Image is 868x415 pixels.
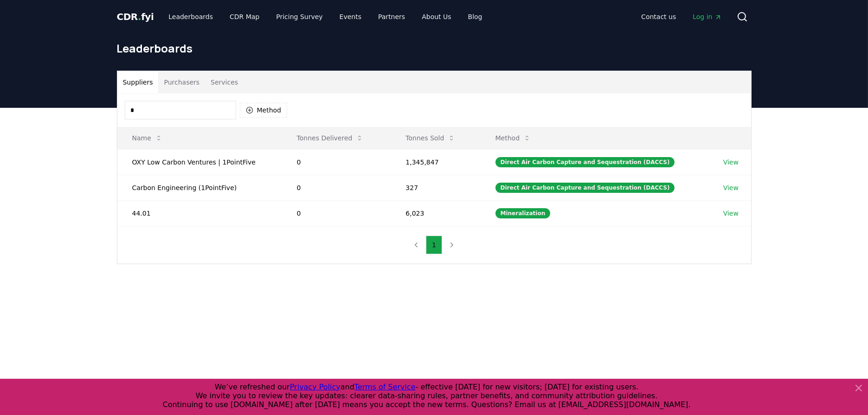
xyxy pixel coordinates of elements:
a: View [723,183,739,192]
button: Tonnes Sold [398,129,463,147]
a: Log in [685,8,729,25]
td: 0 [282,175,391,200]
span: Log in [693,12,721,21]
td: 44.01 [117,200,282,226]
a: Partners [371,8,412,25]
button: Method [240,103,288,118]
td: 0 [282,200,391,226]
td: OXY Low Carbon Ventures | 1PointFive [117,149,282,175]
a: Events [332,8,369,25]
button: Method [488,129,539,147]
nav: Main [161,8,489,25]
td: 6,023 [391,200,480,226]
button: Purchasers [158,71,205,93]
a: About Us [414,8,458,25]
button: Name [125,129,170,147]
h1: Leaderboards [117,41,752,56]
td: 1,345,847 [391,149,480,175]
div: Direct Air Carbon Capture and Sequestration (DACCS) [495,183,675,193]
a: View [723,209,739,218]
a: Leaderboards [161,8,220,25]
a: View [723,158,739,167]
td: Carbon Engineering (1PointFive) [117,175,282,200]
a: Blog [461,8,490,25]
button: Suppliers [117,71,159,93]
div: Mineralization [495,208,551,218]
button: 1 [426,236,442,254]
span: CDR fyi [117,11,154,22]
a: Contact us [634,8,683,25]
td: 0 [282,149,391,175]
nav: Main [634,8,729,25]
a: CDR Map [222,8,267,25]
button: Services [205,71,244,93]
a: Pricing Survey [269,8,330,25]
td: 327 [391,175,480,200]
div: Direct Air Carbon Capture and Sequestration (DACCS) [495,157,675,167]
button: Tonnes Delivered [289,129,371,147]
a: CDR.fyi [117,10,154,23]
span: . [138,11,141,22]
